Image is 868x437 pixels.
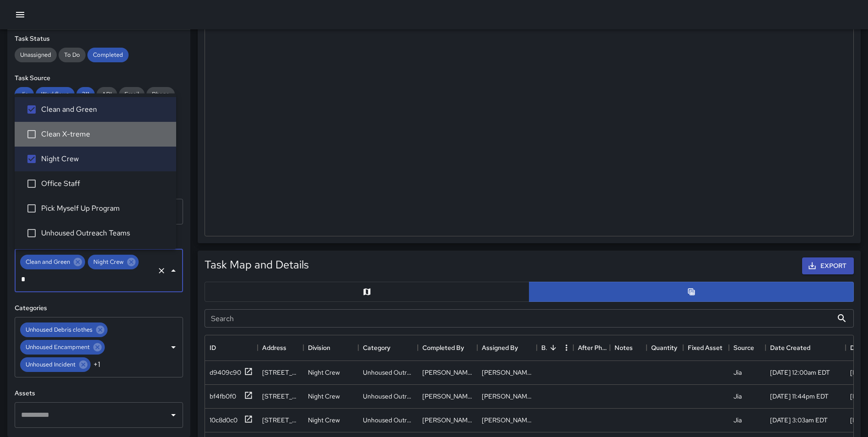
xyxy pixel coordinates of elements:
[210,368,241,377] div: d9409c90
[477,335,537,361] div: Assigned By
[167,409,180,421] button: Open
[20,255,85,269] div: Clean and Green
[146,87,175,102] div: Phone
[210,415,237,425] div: 10c8d0c0
[308,415,340,425] div: Night Crew
[482,335,518,361] div: Assigned By
[41,153,169,164] span: Night Crew
[20,257,75,267] span: Clean and Green
[119,87,145,102] div: Email
[15,73,183,83] h6: Task Source
[422,368,473,377] div: Juan Vasquez
[20,342,95,352] span: Unhoused Encampment
[15,303,183,313] h6: Categories
[573,335,610,361] div: After Photo
[210,392,236,401] div: bf4fb0f0
[262,335,286,361] div: Address
[41,178,169,189] span: Office Staff
[93,359,100,370] span: +1
[76,90,95,98] span: 311
[15,48,57,62] div: Unassigned
[210,367,253,378] button: d9409c90
[547,341,560,354] button: Sort
[422,415,473,425] div: Clay Bowers
[766,335,846,361] div: Date Created
[88,255,139,269] div: Night Crew
[729,335,766,361] div: Source
[205,257,309,272] h5: Task Map and Details
[262,415,299,425] div: 202 West Berry Street
[41,104,169,115] span: Clean and Green
[303,335,358,361] div: Division
[20,340,105,355] div: Unhoused Encampment
[615,335,633,361] div: Notes
[20,359,81,370] span: Unhoused Incident
[578,335,610,361] div: After Photo
[41,228,169,239] span: Unhoused Outreach Teams
[262,392,299,401] div: 904 South Calhoun Street
[155,264,168,277] button: Clear
[167,264,180,277] button: Close
[15,388,183,399] h6: Assets
[770,392,829,401] div: 8/18/2025, 11:44pm EDT
[610,335,647,361] div: Notes
[20,324,98,335] span: Unhoused Debris clothes
[20,322,108,337] div: Unhoused Debris clothes
[87,48,129,62] div: Completed
[15,51,57,59] span: Unassigned
[362,287,372,296] svg: Map
[537,335,573,361] div: Before Photo
[733,415,742,425] div: Jia
[41,203,169,214] span: Pick Myself Up Program
[363,335,390,361] div: Category
[733,368,742,377] div: Jia
[683,335,729,361] div: Fixed Asset
[15,90,34,98] span: Jia
[688,335,722,361] div: Fixed Asset
[15,34,183,44] h6: Task Status
[482,368,532,377] div: Juan Vasquez
[258,335,303,361] div: Address
[15,87,34,102] div: Jia
[97,90,117,98] span: API
[363,415,413,425] div: Unhoused Outreach
[167,341,180,354] button: Open
[205,335,258,361] div: ID
[687,287,696,296] svg: Table
[651,335,677,361] div: Quantity
[770,415,828,425] div: 8/16/2025, 3:03am EDT
[482,415,532,425] div: Clay Bowers
[119,90,145,98] span: Email
[363,392,413,401] div: Unhoused Outreach
[97,87,117,102] div: API
[770,368,830,377] div: 8/30/2025, 12:00am EDT
[770,335,810,361] div: Date Created
[422,335,464,361] div: Completed By
[87,51,129,59] span: Completed
[422,392,473,401] div: Clay Bowers
[358,335,418,361] div: Category
[88,257,129,267] span: Night Crew
[733,392,742,401] div: Jia
[210,391,253,402] button: bf4fb0f0
[59,51,86,59] span: To Do
[76,87,95,102] div: 311
[59,48,86,62] div: To Do
[262,368,299,377] div: 119 West Jefferson Boulevard
[308,368,340,377] div: Night Crew
[541,335,547,361] div: Before Photo
[482,392,532,401] div: Clay Bowers
[41,129,169,140] span: Clean X-treme
[210,415,253,426] button: 10c8d0c0
[210,335,216,361] div: ID
[146,90,175,98] span: Phone
[802,257,854,274] button: Export
[20,357,91,372] div: Unhoused Incident
[205,282,529,302] button: Map
[733,335,754,361] div: Source
[363,368,413,377] div: Unhoused Outreach
[308,392,340,401] div: Night Crew
[308,335,330,361] div: Division
[418,335,477,361] div: Completed By
[529,282,854,302] button: Table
